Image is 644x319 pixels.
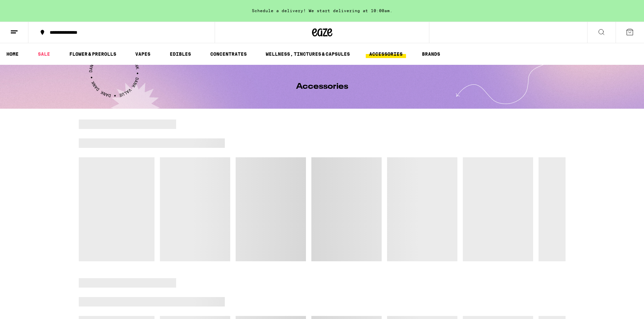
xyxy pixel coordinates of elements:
[366,50,406,58] a: ACCESSORIES
[3,50,22,58] a: HOME
[601,299,637,316] iframe: Opens a widget where you can find more information
[166,50,194,58] a: EDIBLES
[66,50,120,58] a: FLOWER & PREROLLS
[262,50,353,58] a: WELLNESS, TINCTURES & CAPSULES
[34,50,53,58] a: SALE
[419,50,444,58] button: BRANDS
[207,50,250,58] a: CONCENTRATES
[296,83,348,91] h1: Accessories
[132,50,154,58] a: VAPES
